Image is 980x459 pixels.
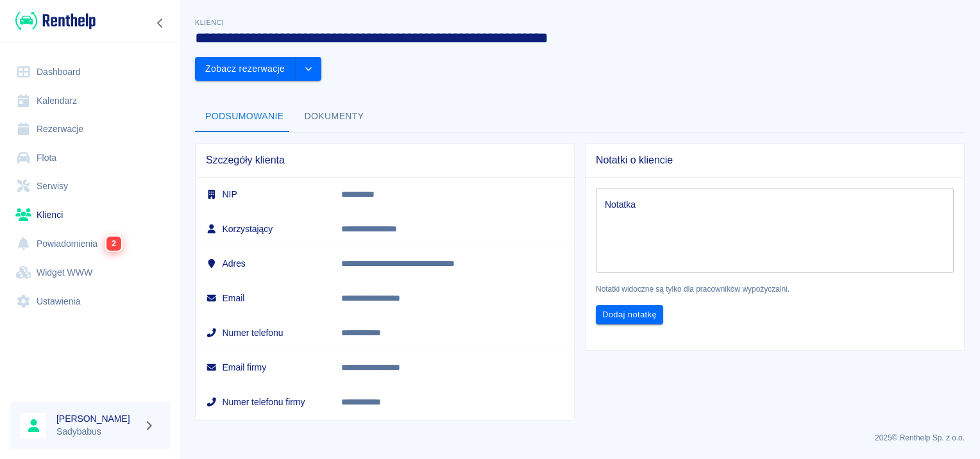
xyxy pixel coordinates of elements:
[10,172,170,201] a: Serwisy
[195,101,294,132] button: Podsumowanie
[206,396,321,408] h6: Numer telefonu firmy
[206,222,321,235] h6: Korzystający
[15,10,96,31] img: Renthelp logo
[106,237,121,251] span: 2
[10,229,170,258] a: Powiadomienia2
[206,361,321,374] h6: Email firmy
[206,257,321,270] h6: Adres
[10,287,170,316] a: Ustawienia
[10,201,170,229] a: Klienci
[206,154,564,167] span: Szczegóły klienta
[151,15,170,31] button: Zwiń nawigację
[10,115,170,144] a: Rezerwacje
[10,10,96,31] a: Renthelp logo
[296,57,321,81] button: drop-down
[56,412,139,425] h6: [PERSON_NAME]
[596,154,954,167] span: Notatki o kliencie
[10,58,170,87] a: Dashboard
[10,87,170,115] a: Kalendarz
[596,305,663,325] button: Dodaj notatkę
[206,292,321,305] h6: Email
[195,57,296,81] button: Zobacz rezerwacje
[195,432,965,444] p: 2025 © Renthelp Sp. z o.o.
[195,19,224,26] span: Klienci
[10,144,170,172] a: Flota
[596,283,954,295] p: Notatki widoczne są tylko dla pracowników wypożyczalni.
[10,258,170,287] a: Widget WWW
[206,188,321,201] h6: NIP
[206,326,321,339] h6: Numer telefonu
[56,425,139,438] p: Sadybabus
[294,101,375,132] button: Dokumenty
